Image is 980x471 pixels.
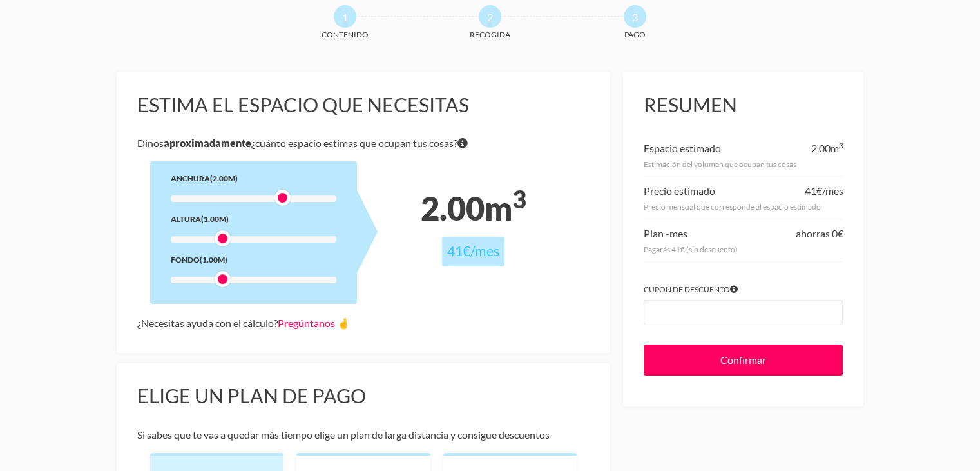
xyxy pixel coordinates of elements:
[749,306,980,471] iframe: Chat Widget
[210,174,238,183] span: (2.00m)
[137,93,590,117] h3: Estima el espacio que necesitas
[730,283,738,296] span: Si tienes algún cupón introdúcelo para aplicar el descuento
[644,200,843,214] div: Precio mensual que corresponde al espacio estimado
[420,188,484,228] span: 2.00
[644,283,843,296] label: Cupon de descuento
[171,172,336,185] div: Anchura
[278,317,350,329] a: Pregúntanos 🤞
[644,139,721,157] div: Espacio estimado
[811,142,830,154] span: 2.00
[644,182,715,200] div: Precio estimado
[137,426,590,444] p: Si sabes que te vas a quedar más tiempo elige un plan de larga distancia y consigue descuentos
[447,243,470,259] span: 41€
[749,306,980,471] div: Widget de chat
[164,137,251,149] b: aproximadamente
[334,5,356,28] span: 1
[201,214,229,224] span: (1.00m)
[200,255,227,265] span: (1.00m)
[171,212,336,226] div: Altura
[484,188,526,228] span: m
[830,142,843,154] span: m
[137,314,590,332] div: ¿Necesitas ayuda con el cálculo?
[669,227,687,239] span: mes
[838,141,843,150] sup: 3
[470,243,499,259] span: /mes
[297,28,394,41] span: Contenido
[171,253,336,266] div: Fondo
[587,28,684,41] span: Pago
[457,134,468,152] span: Si tienes dudas sobre volumen exacto de tus cosas no te preocupes porque nuestro equipo te dirá e...
[804,185,821,197] span: 41€
[644,157,843,171] div: Estimación del volumen que ocupan tus cosas
[795,225,843,243] div: ahorras 0€
[479,5,501,28] span: 2
[644,225,687,243] div: Plan -
[137,134,590,152] p: Dinos ¿cuánto espacio estimas que ocupan tus cosas?
[644,345,843,376] input: Confirmar
[624,5,646,28] span: 3
[821,185,843,197] span: /mes
[442,28,539,41] span: Recogida
[512,185,526,214] sup: 3
[644,93,843,117] h3: Resumen
[137,384,590,408] h3: Elige un plan de pago
[644,243,843,256] div: Pagarás 41€ (sin descuento)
